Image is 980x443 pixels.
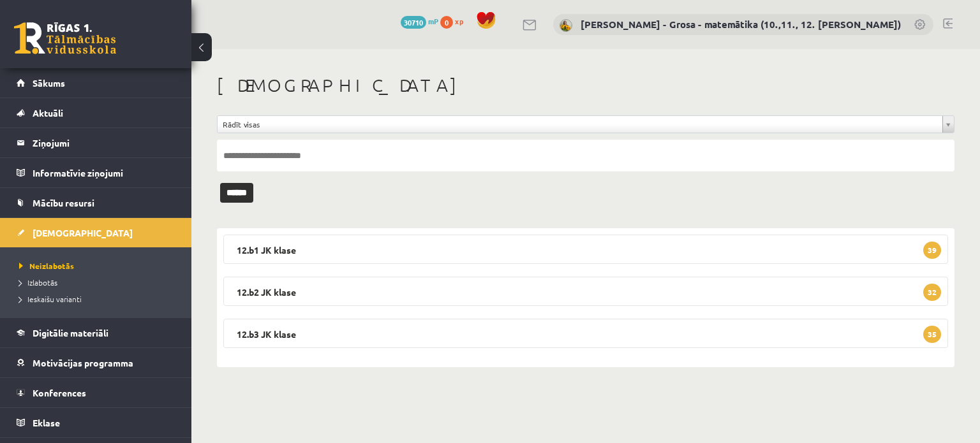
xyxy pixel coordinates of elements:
a: Izlabotās [19,277,179,288]
img: Laima Tukāne - Grosa - matemātika (10.,11., 12. klase) [560,19,572,32]
span: Digitālie materiāli [33,327,108,338]
span: Eklase [33,417,60,428]
a: Neizlabotās [19,260,179,272]
span: Mācību resursi [33,197,94,208]
span: 32 [923,284,941,301]
span: Sākums [33,77,65,89]
span: 39 [923,242,941,259]
span: 35 [923,326,941,343]
span: mP [428,16,438,26]
a: Rīgas 1. Tālmācības vidusskola [14,22,116,54]
a: Digitālie materiāli [17,318,175,347]
span: xp [455,16,463,26]
span: Motivācijas programma [33,357,133,368]
a: Mācību resursi [17,188,175,217]
a: Konferences [17,378,175,407]
span: Aktuāli [33,107,63,119]
span: Neizlabotās [19,261,74,271]
a: Sākums [17,68,175,98]
a: [DEMOGRAPHIC_DATA] [17,218,175,247]
span: Rādīt visas [223,116,937,133]
legend: Ziņojumi [33,128,175,157]
legend: 12.b3 JK klase [223,319,948,348]
a: Ieskaišu varianti [19,293,179,305]
legend: 12.b1 JK klase [223,235,948,264]
a: Informatīvie ziņojumi [17,158,175,187]
span: 0 [440,16,453,29]
span: Konferences [33,387,86,398]
a: Aktuāli [17,98,175,127]
a: 30710 mP [401,16,438,26]
a: [PERSON_NAME] - Grosa - matemātika (10.,11., 12. [PERSON_NAME]) [581,18,901,31]
span: Izlabotās [19,277,57,287]
span: Ieskaišu varianti [19,294,82,304]
a: 0 xp [440,16,470,26]
legend: 12.b2 JK klase [223,277,948,306]
a: Rādīt visas [218,116,954,133]
a: Ziņojumi [17,128,175,157]
span: 30710 [401,16,426,29]
span: [DEMOGRAPHIC_DATA] [33,227,133,238]
legend: Informatīvie ziņojumi [33,158,175,187]
h1: [DEMOGRAPHIC_DATA] [217,75,954,96]
a: Motivācijas programma [17,348,175,377]
a: Eklase [17,408,175,437]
